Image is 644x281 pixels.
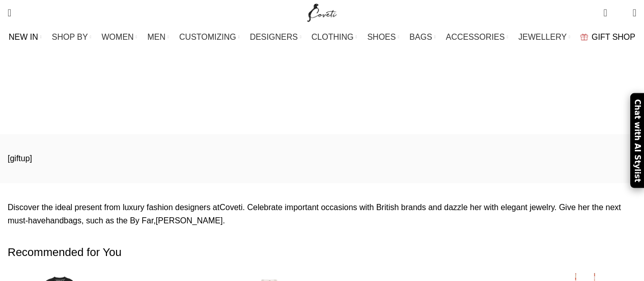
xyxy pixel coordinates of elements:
span: CUSTOMIZING [179,32,236,42]
span: SHOP BY [52,32,88,42]
a: SHOP BY [52,27,92,47]
span: 0 [617,10,625,18]
span: WOMEN [102,32,134,42]
a: WOMEN [102,27,137,47]
a: Site logo [305,8,339,16]
a: Search [3,3,16,23]
a: handbags [46,216,81,225]
a: BAGS [409,27,435,47]
p: [giftup] [8,152,636,165]
a: SHOES [367,27,399,47]
span: Recommended for You [8,245,122,261]
a: CLOTHING [312,27,357,47]
span: JEWELLERY [518,32,567,42]
a: ACCESSORIES [446,27,509,47]
div: My Wishlist [615,3,625,23]
a: Coveti [219,203,242,212]
img: GiftBag [580,34,588,40]
p: Discover the ideal present from luxury fashion designers at . Celebrate important occasions with ... [8,201,636,227]
span: SHOES [367,32,396,42]
span: CLOTHING [312,32,354,42]
span: DESIGNERS [250,32,298,42]
a: [PERSON_NAME]. [156,216,225,225]
h1: Gift Shop [275,59,369,86]
div: Main navigation [3,27,641,47]
span: NEW IN [9,32,38,42]
a: DESIGNERS [250,27,301,47]
span: BAGS [409,32,432,42]
span: 0 [604,5,612,13]
span: ACCESSORIES [446,32,505,42]
a: GIFT SHOP [580,27,635,47]
a: 0 [598,3,612,23]
span: Gift Shop [320,93,356,101]
span: GIFT SHOP [592,32,635,42]
a: CUSTOMIZING [179,27,240,47]
a: JEWELLERY [518,27,570,47]
a: MEN [148,27,169,47]
a: NEW IN [9,27,42,47]
a: Home [288,93,310,101]
span: MEN [148,32,166,42]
